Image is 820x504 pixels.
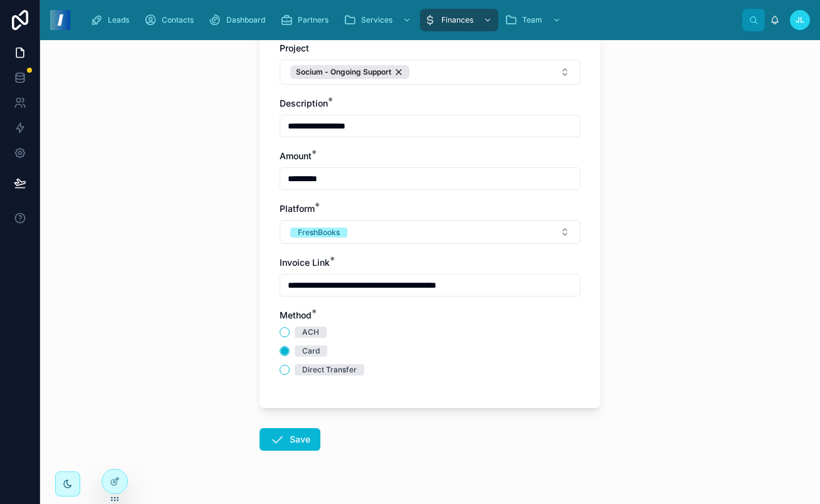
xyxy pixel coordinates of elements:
[276,9,337,31] a: Partners
[441,15,473,25] span: Finances
[87,9,138,31] a: Leads
[50,10,70,30] img: App logo
[280,203,315,214] span: Platform
[162,15,194,25] span: Contacts
[296,67,391,77] span: Socium - Ongoing Support
[260,428,320,451] button: Save
[280,220,581,244] button: Select Button
[280,98,328,108] span: Description
[420,9,498,31] a: Finances
[302,364,357,375] div: Direct Transfer
[298,15,329,25] span: Partners
[108,15,129,25] span: Leads
[290,65,409,79] button: Unselect 65
[501,9,567,31] a: Team
[796,15,804,25] span: JL
[80,6,742,34] div: scrollable content
[302,345,320,357] div: Card
[280,257,330,268] span: Invoice Link
[280,60,581,85] button: Select Button
[280,43,309,53] span: Project
[205,9,274,31] a: Dashboard
[226,15,265,25] span: Dashboard
[280,150,312,161] span: Amount
[280,310,312,320] span: Method
[340,9,418,31] a: Services
[140,9,202,31] a: Contacts
[522,15,542,25] span: Team
[298,228,340,238] div: FreshBooks
[302,327,319,338] div: ACH
[361,15,392,25] span: Services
